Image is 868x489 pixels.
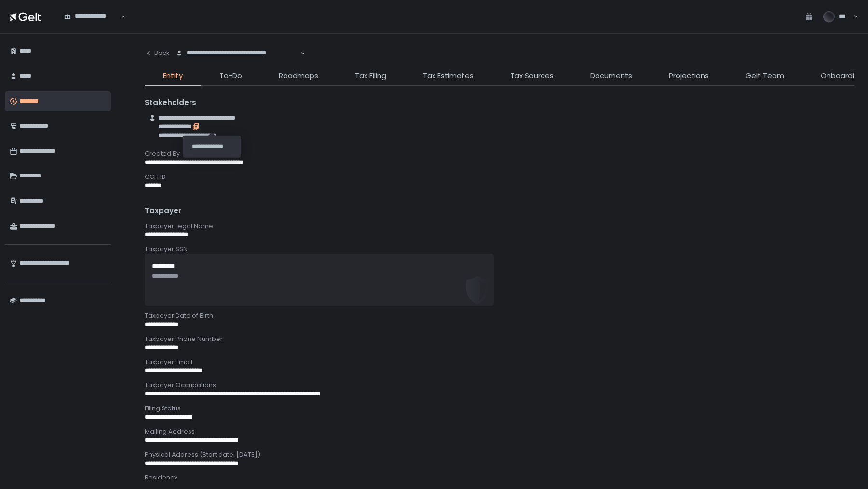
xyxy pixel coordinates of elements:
[590,70,632,81] span: Documents
[145,404,854,413] div: Filing Status
[355,70,386,81] span: Tax Filing
[145,49,170,57] div: Back
[145,427,854,436] div: Mailing Address
[510,70,554,81] span: Tax Sources
[746,70,784,81] span: Gelt Team
[145,312,854,320] div: Taxpayer Date of Birth
[145,450,854,459] div: Physical Address (Start date: [DATE])
[669,70,709,81] span: Projections
[145,149,854,158] div: Created By
[423,70,474,81] span: Tax Estimates
[145,173,854,181] div: CCH ID
[145,245,854,254] div: Taxpayer SSN
[821,70,863,81] span: Onboarding
[145,335,854,343] div: Taxpayer Phone Number
[145,222,854,231] div: Taxpayer Legal Name
[279,70,318,81] span: Roadmaps
[58,7,125,27] div: Search for option
[163,70,183,81] span: Entity
[145,358,854,367] div: Taxpayer Email
[145,474,854,482] div: Residency
[145,97,854,109] div: Stakeholders
[64,21,120,30] input: Search for option
[176,57,299,67] input: Search for option
[145,381,854,390] div: Taxpayer Occupations
[145,43,170,63] button: Back
[145,205,854,217] div: Taxpayer
[219,70,242,81] span: To-Do
[170,43,305,63] div: Search for option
